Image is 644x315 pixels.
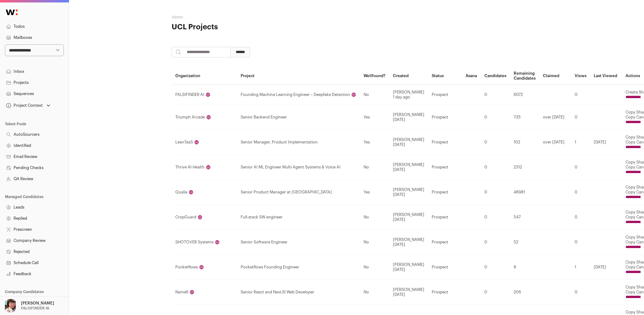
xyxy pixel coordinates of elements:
[389,85,428,105] td: [PERSON_NAME] 1 day ago
[481,280,510,305] td: 0
[175,215,233,220] div: CropGuard
[481,85,510,105] td: 0
[360,105,389,130] td: Yes
[462,67,481,85] th: Asana
[481,230,510,255] td: 0
[241,140,356,145] div: Senior Manager, Product Implementation
[510,155,539,180] td: 2312
[510,130,539,155] td: 102
[389,255,428,280] td: [PERSON_NAME] [DATE]
[241,190,356,195] div: Senior Product Manager at [GEOGRAPHIC_DATA]
[360,205,389,230] td: No
[389,205,428,230] td: [PERSON_NAME] [DATE]
[389,67,428,85] th: Created
[539,67,571,85] th: Claimed
[241,115,356,120] div: Senior Backend Engineer
[428,67,462,85] th: Status
[539,130,571,155] td: over [DATE]
[510,280,539,305] td: 206
[389,105,428,130] td: [PERSON_NAME] [DATE]
[481,105,510,130] td: 0
[175,190,233,195] div: Qualia
[172,22,295,32] h1: UCL Projects
[571,205,590,230] td: 0
[428,230,462,255] td: Prospect
[510,255,539,280] td: 8
[360,280,389,305] td: No
[360,230,389,255] td: No
[590,130,622,155] td: [DATE]
[360,67,389,85] th: Wellfound?
[172,67,237,85] th: Organization
[389,155,428,180] td: [PERSON_NAME] [DATE]
[428,105,462,130] td: Prospect
[175,290,233,295] div: Namefi
[175,115,233,120] div: Triumph Arcade
[428,155,462,180] td: Prospect
[481,180,510,205] td: 0
[360,85,389,105] td: No
[389,230,428,255] td: [PERSON_NAME] [DATE]
[172,15,183,19] a: Admin
[175,92,233,97] div: FALSIFINDER AI
[389,180,428,205] td: [PERSON_NAME] [DATE]
[241,240,356,245] div: Senior Software Engineer
[428,85,462,105] td: Prospect
[510,67,539,85] th: Remaining Candidates
[5,101,51,110] button: Open dropdown
[428,280,462,305] td: Prospect
[571,280,590,305] td: 0
[481,155,510,180] td: 0
[590,255,622,280] td: [DATE]
[241,290,356,295] div: Senior React and NextJS Web Developer
[571,130,590,155] td: 1
[2,299,55,313] button: Open dropdown
[510,105,539,130] td: 735
[428,180,462,205] td: Prospect
[360,155,389,180] td: No
[4,299,17,313] img: 14759586-medium_jpg
[2,6,21,19] img: Wellfound
[21,301,54,306] p: [PERSON_NAME]
[510,230,539,255] td: 52
[481,130,510,155] td: 0
[428,255,462,280] td: Prospect
[389,280,428,305] td: [PERSON_NAME] [DATE]
[241,92,356,97] div: Founding Machine Learning Engineer – Deepfake Detection
[571,180,590,205] td: 0
[360,130,389,155] td: Yes
[175,240,233,245] div: SHOTOVER Systems
[481,205,510,230] td: 0
[571,155,590,180] td: 0
[539,105,571,130] td: over [DATE]
[241,215,356,220] div: Full-stack SW engineer
[175,140,233,145] div: LeanTaaS
[428,130,462,155] td: Prospect
[510,205,539,230] td: 547
[360,180,389,205] td: Yes
[389,130,428,155] td: [PERSON_NAME] [DATE]
[360,255,389,280] td: No
[571,105,590,130] td: 0
[481,255,510,280] td: 0
[21,306,49,311] p: FALSIFINDER AI
[175,165,233,170] div: Thrive AI Health
[590,67,622,85] th: Last Viewed
[5,103,43,108] div: Project Context
[571,85,590,105] td: 0
[481,67,510,85] th: Candidates
[241,265,356,270] div: Pocketflows Founding Engineer
[428,205,462,230] td: Prospect
[571,230,590,255] td: 0
[241,165,356,170] div: Senior AI ML Engineer Multi-Agent Systems & Voice AI
[175,265,233,270] div: Pocketflows
[510,180,539,205] td: 48981
[510,85,539,105] td: 6072
[571,67,590,85] th: Views
[571,255,590,280] td: 1
[237,67,360,85] th: Project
